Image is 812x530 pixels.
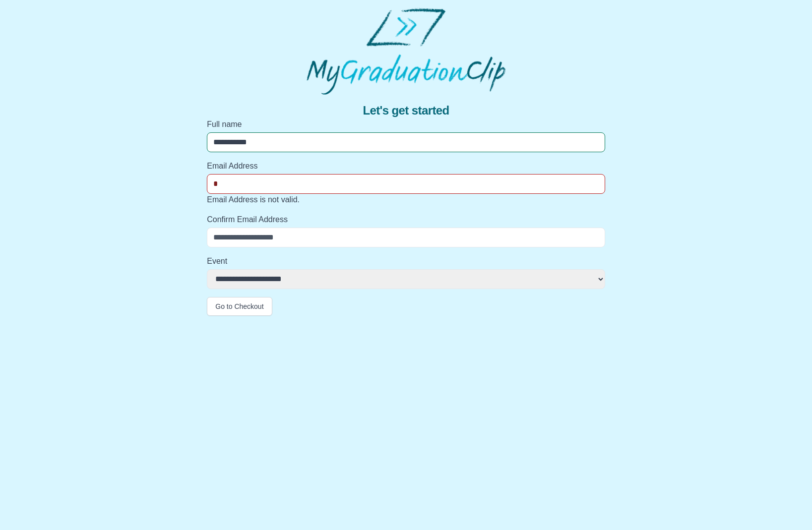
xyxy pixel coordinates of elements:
[307,8,505,95] img: MyGraduationClip
[207,118,605,130] label: Full name
[207,195,300,204] span: Email Address is not valid.
[207,297,272,316] button: Go to Checkout
[207,214,605,226] label: Confirm Email Address
[363,103,449,118] span: Let's get started
[207,160,605,172] label: Email Address
[207,255,605,267] label: Event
